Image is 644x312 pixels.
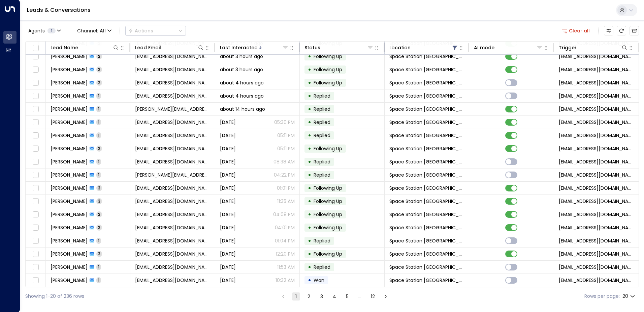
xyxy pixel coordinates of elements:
span: Space Station Doncaster [389,79,464,86]
span: Kate Burley [51,106,88,112]
div: • [308,143,311,154]
span: Toggle select row [31,210,40,219]
button: Clear all [559,26,593,35]
span: Space Station Doncaster [389,251,464,257]
span: Space Station Doncaster [389,211,464,218]
span: Rebecca Shepherd [51,185,88,191]
span: Toggle select row [31,276,40,285]
span: 1 [96,106,101,112]
span: Aug 15, 2025 [220,224,236,231]
span: Yesterday [220,119,236,126]
span: wurzel76@hotmail.com [135,251,210,257]
span: Aug 16, 2025 [220,185,236,191]
p: 10:32 AM [276,277,295,284]
span: info@barbq.co.uk [135,79,210,86]
span: Toggle select row [31,145,40,153]
div: • [308,261,311,273]
span: shelly200108@gmail.com [135,132,210,139]
div: • [308,90,311,102]
span: 1 [96,119,101,125]
button: Go to page 4 [330,292,339,301]
button: page 1 [292,292,300,301]
span: leads@space-station.co.uk [559,224,634,231]
div: • [308,182,311,194]
span: 1 [96,264,101,270]
span: Darren Dickson [51,93,88,99]
span: Replied [314,237,330,244]
p: 04:01 PM [275,224,295,231]
span: Space Station Doncaster [389,158,464,165]
div: • [308,116,311,128]
span: 1 [96,132,101,138]
span: kate.1608@hotmail.co.uk [135,106,210,112]
div: • [308,209,311,220]
span: 2 [96,80,102,85]
span: leads@space-station.co.uk [559,172,634,178]
span: 2 [96,67,102,72]
button: Go to page 2 [305,292,313,301]
button: Customize [604,26,613,35]
span: Replied [314,132,330,139]
p: 05:11 PM [277,132,295,139]
div: AI mode [474,44,494,52]
span: Replied [314,119,330,126]
span: Space Station Doncaster [389,224,464,231]
span: 1 [96,277,101,283]
span: Rik Bart [51,79,88,86]
div: Lead Name [51,44,78,52]
span: Space Station Doncaster [389,93,464,99]
span: 2 [96,225,102,230]
span: Space Station Doncaster [389,198,464,205]
span: Toggle select row [31,263,40,271]
span: Replied [314,264,330,270]
span: Toggle select row [31,184,40,192]
span: perry_mcshane@hotmail.co.uk [135,224,210,231]
span: Pascal Dent [51,145,88,152]
div: • [308,103,311,115]
span: Charlotte Roberts [51,264,88,270]
span: All [100,28,106,33]
span: Space Station Doncaster [389,237,464,244]
span: Toggle select row [31,131,40,140]
div: Trigger [559,44,628,52]
span: Channel: [74,26,114,35]
span: Space Station Doncaster [389,66,464,73]
span: Perry McShane [51,224,88,231]
span: leads@space-station.co.uk [559,119,634,126]
span: laura.davis1992@yahoo.co.uk [135,172,210,178]
span: Replied [314,106,330,112]
span: thorpey8383@gmail.com [135,53,210,60]
span: 1 [96,159,101,164]
span: tuttis.enigmas_3o@icloud.com [135,145,210,152]
span: Aug 15, 2025 [220,264,236,270]
span: leads@space-station.co.uk [559,158,634,165]
span: Following Up [314,53,342,60]
span: Aug 15, 2025 [220,277,236,284]
div: Status [304,44,373,52]
span: Yesterday [220,145,236,152]
span: Space Station Doncaster [389,119,464,126]
span: 1 [96,238,101,243]
p: 01:01 PM [277,185,295,191]
div: • [308,248,311,260]
span: Donna Alcock [51,53,88,60]
div: Trigger [559,44,577,52]
div: • [308,169,311,181]
div: Lead Email [135,44,161,52]
div: Last Interacted [220,44,289,52]
span: 1 [47,28,56,33]
span: 1 [96,172,101,178]
span: Refresh [617,26,626,35]
span: Harley Hodder [51,119,88,126]
span: Space Station Doncaster [389,145,464,152]
div: • [308,156,311,167]
button: Go to next page [382,292,390,301]
span: Space Station Doncaster [389,185,464,191]
span: leads@space-station.co.uk [559,251,634,257]
span: Following Up [314,66,342,73]
span: Aug 15, 2025 [220,251,236,257]
span: Yesterday [220,158,236,165]
span: leads@space-station.co.uk [559,198,634,205]
button: Actions [125,26,186,36]
div: … [356,292,364,301]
